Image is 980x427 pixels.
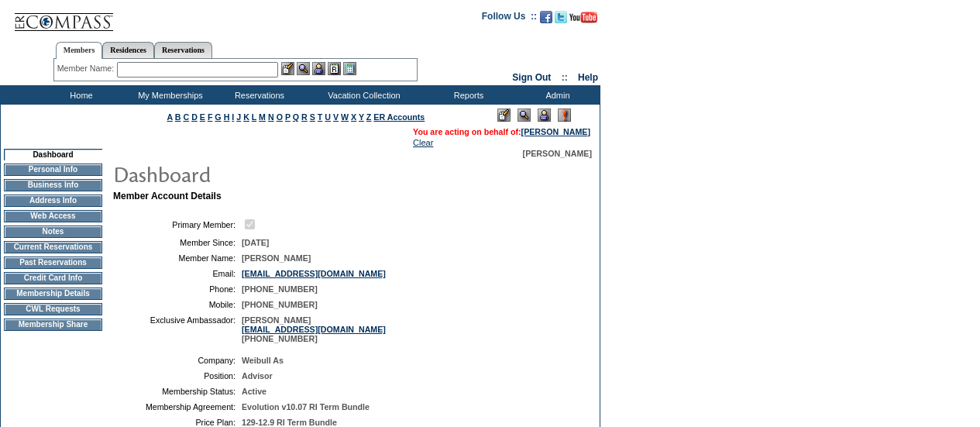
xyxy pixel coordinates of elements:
img: View Mode [518,108,531,122]
a: Y [359,112,364,122]
td: Credit Card Info [4,272,102,284]
a: M [259,112,266,122]
a: Sign Out [512,72,551,83]
td: Personal Info [4,164,102,176]
a: T [318,112,323,122]
a: S [310,112,315,122]
a: [EMAIL_ADDRESS][DOMAIN_NAME] [242,269,386,278]
td: Membership Agreement: [119,402,236,412]
a: C [183,112,189,122]
td: Reservations [213,85,302,105]
a: Help [578,72,598,83]
img: b_calculator.gif [343,62,356,75]
a: Z [366,112,372,122]
td: Reports [422,85,511,105]
span: You are acting on behalf of: [413,127,590,136]
img: Edit Mode [497,108,511,122]
td: Phone: [119,284,236,294]
span: :: [562,72,568,83]
a: I [232,112,234,122]
a: [EMAIL_ADDRESS][DOMAIN_NAME] [242,325,386,334]
span: [PERSON_NAME] [242,253,311,263]
span: [PHONE_NUMBER] [242,284,318,294]
td: Web Access [4,210,102,222]
td: Address Info [4,195,102,207]
img: Subscribe to our YouTube Channel [569,12,597,23]
a: Residences [102,42,154,58]
td: Business Info [4,179,102,191]
td: Company: [119,356,236,365]
a: V [333,112,339,122]
td: Notes [4,226,102,238]
td: Home [35,85,124,105]
a: A [167,112,173,122]
img: pgTtlDashboard.gif [112,158,422,189]
a: O [277,112,283,122]
td: Mobile: [119,300,236,309]
span: Weibull As [242,356,284,365]
td: Email: [119,269,236,278]
a: X [351,112,356,122]
td: Past Reservations [4,257,102,269]
a: R [301,112,308,122]
a: L [252,112,256,122]
span: Evolution v10.07 RI Term Bundle [242,402,370,412]
td: Exclusive Ambassador: [119,315,236,343]
a: D [191,112,198,122]
td: Follow Us :: [482,9,537,28]
span: Active [242,387,266,396]
img: Reservations [328,62,341,75]
a: G [215,112,221,122]
a: B [175,112,181,122]
td: CWL Requests [4,303,102,315]
a: [PERSON_NAME] [521,127,590,136]
a: U [325,112,331,122]
a: Reservations [154,42,212,58]
img: b_edit.gif [281,62,294,75]
span: 129-12.9 RI Term Bundle [242,418,337,427]
a: W [341,112,349,122]
td: My Memberships [124,85,213,105]
a: F [208,112,213,122]
img: Impersonate [312,62,325,75]
td: Member Since: [119,238,236,247]
span: [PERSON_NAME] [523,149,592,158]
td: Vacation Collection [302,85,422,105]
td: Member Name: [119,253,236,263]
a: Become our fan on Facebook [540,15,552,25]
td: Membership Share [4,319,102,331]
span: [PERSON_NAME] [PHONE_NUMBER] [242,315,386,343]
img: Follow us on Twitter [555,11,567,23]
a: ER Accounts [373,112,425,122]
img: Log Concern/Member Elevation [558,108,571,122]
td: Admin [511,85,600,105]
td: Membership Status: [119,387,236,396]
td: Position: [119,371,236,381]
a: E [200,112,205,122]
b: Member Account Details [113,191,222,201]
td: Price Plan: [119,418,236,427]
a: H [224,112,230,122]
a: Clear [413,138,433,147]
a: Follow us on Twitter [555,15,567,25]
a: P [285,112,291,122]
a: Q [293,112,299,122]
span: [DATE] [242,238,269,247]
img: Become our fan on Facebook [540,11,552,23]
a: K [243,112,249,122]
span: Advisor [242,371,273,381]
a: Members [56,42,103,59]
td: Dashboard [4,149,102,160]
div: Member Name: [57,62,117,75]
a: N [268,112,274,122]
td: Primary Member: [119,217,236,232]
img: View [297,62,310,75]
td: Membership Details [4,288,102,300]
a: Subscribe to our YouTube Channel [569,15,597,25]
a: J [236,112,241,122]
span: [PHONE_NUMBER] [242,300,318,309]
img: Impersonate [538,108,551,122]
td: Current Reservations [4,241,102,253]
